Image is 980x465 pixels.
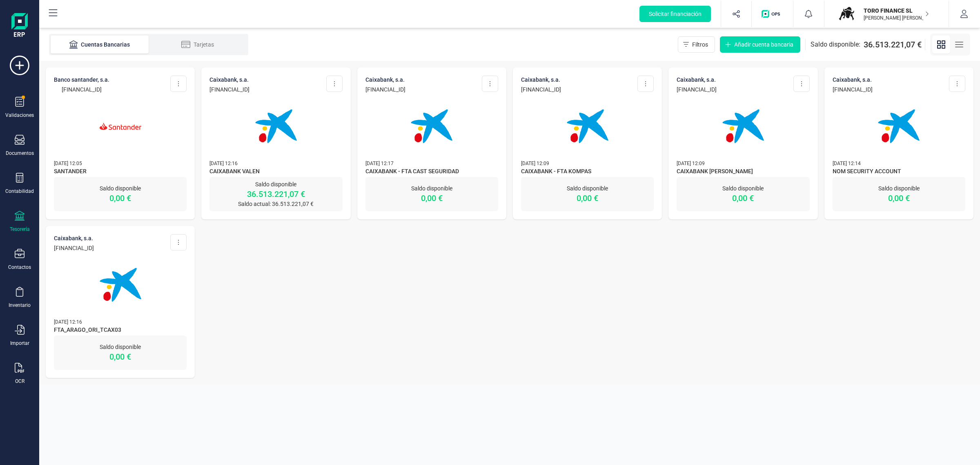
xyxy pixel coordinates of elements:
p: CAIXABANK, S.A. [833,76,873,84]
div: Tesorería [10,226,30,232]
span: CAIXABANK VALEN [209,167,342,177]
p: Saldo disponible [54,343,187,351]
span: [DATE] 12:09 [677,161,705,166]
p: [FINANCIAL_ID] [833,85,873,94]
span: [DATE] 12:14 [833,161,861,166]
p: 0,00 € [365,192,498,204]
span: [DATE] 12:17 [365,161,394,166]
p: [FINANCIAL_ID] [54,85,109,94]
p: Saldo disponible [521,184,654,192]
p: [FINANCIAL_ID] [365,85,405,94]
p: [PERSON_NAME] [PERSON_NAME] [864,15,929,21]
span: CAIXABANK - FTA CAST SEGURIDAD [365,167,498,177]
div: Contabilidad [5,188,34,194]
p: Saldo disponible [677,184,809,192]
p: 0,00 € [521,192,654,204]
div: OCR [15,378,24,385]
img: TO [837,5,855,23]
p: [FINANCIAL_ID] [209,85,249,94]
span: CAIXABANK - FTA KOMPAS [521,167,654,177]
p: CAIXABANK, S.A. [521,76,561,84]
p: [FINANCIAL_ID] [521,85,561,94]
p: [FINANCIAL_ID] [677,85,717,94]
span: Filtros [692,40,708,49]
p: Saldo disponible [54,184,187,192]
span: SANTANDER [54,167,187,177]
p: 0,00 € [833,192,965,204]
div: Importar [10,340,29,347]
p: 0,00 € [54,351,187,362]
div: Contactos [8,264,31,271]
p: Saldo disponible [833,184,965,192]
button: TOTORO FINANCE SL[PERSON_NAME] [PERSON_NAME] [834,1,939,27]
button: Añadir cuenta bancaria [720,36,800,53]
p: [FINANCIAL_ID] [54,244,94,252]
span: [DATE] 12:16 [209,161,238,166]
div: Tarjetas [165,40,230,49]
span: Solicitar financiación [649,10,702,18]
span: [DATE] 12:16 [54,319,82,325]
p: Saldo actual: 36.513.221,07 € [209,200,342,208]
button: Filtros [678,36,715,53]
div: Validaciones [5,112,34,118]
p: CAIXABANK, S.A. [365,76,405,84]
button: Logo de OPS [757,1,788,27]
img: Logo de OPS [762,10,783,18]
p: 0,00 € [54,192,187,204]
p: CAIXABANK, S.A. [677,76,717,84]
img: Logo Finanedi [11,13,28,39]
p: Saldo disponible [365,184,498,192]
p: CAIXABANK, S.A. [209,76,249,84]
span: Saldo disponible: [811,40,860,49]
p: 0,00 € [677,192,809,204]
span: NOM SECURITY ACCOUNT [833,167,965,177]
div: Documentos [6,150,34,156]
div: Cuentas Bancarias [67,40,132,49]
p: Saldo disponible [209,180,342,188]
p: TORO FINANCE SL [864,7,929,15]
span: FTA_ARAGO_ORI_TCAX03 [54,326,187,335]
span: [DATE] 12:09 [521,161,549,166]
p: BANCO SANTANDER, S.A. [54,76,109,84]
span: Añadir cuenta bancaria [734,40,793,49]
span: 36.513.221,07 € [864,39,922,50]
span: [DATE] 12:05 [54,161,82,166]
span: CAIXABANK [PERSON_NAME] [677,167,809,177]
div: Inventario [9,302,31,309]
p: 36.513.221,07 € [209,188,342,200]
button: Solicitar financiación [639,6,711,22]
p: CAIXABANK, S.A. [54,234,94,242]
